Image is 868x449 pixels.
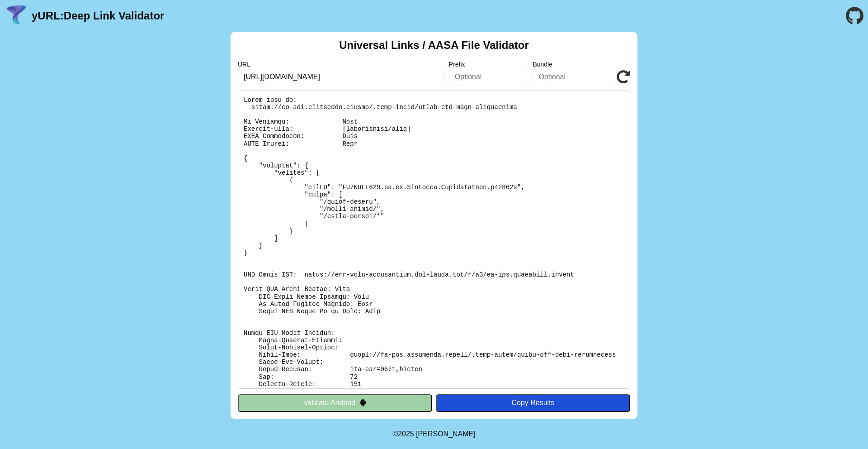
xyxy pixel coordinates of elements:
[238,394,432,411] button: Validate Android
[533,61,611,68] label: Bundle
[238,91,630,389] pre: Lorem ipsu do: sitam://co-adi.elitseddo.eiusmo/.temp-incid/utlab-etd-magn-aliquaenima Mi Veniamqu...
[359,399,367,406] img: droidIcon.svg
[416,430,476,438] a: Michael Ibragimchayev's Personal Site
[449,69,528,85] input: Optional
[440,399,626,407] div: Copy Results
[436,394,630,411] button: Copy Results
[449,61,528,68] label: Prefix
[533,69,611,85] input: Optional
[238,69,443,85] input: Required
[32,10,164,22] a: yURL:Deep Link Validator
[398,430,414,438] span: 2025
[339,39,529,52] h2: Universal Links / AASA File Validator
[392,419,475,449] footer: ©
[238,61,443,68] label: URL
[5,4,28,28] img: yURL Logo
